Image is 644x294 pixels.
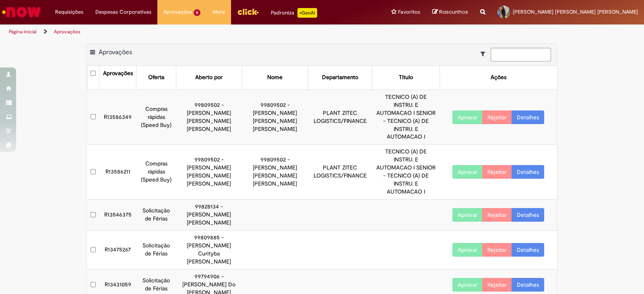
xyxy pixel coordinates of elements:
[136,90,176,145] td: Compras rápidas (Speed Buy)
[213,8,225,16] span: More
[136,231,176,269] td: Solicitação de Férias
[482,165,512,179] button: Rejeitar
[99,90,136,145] td: R13586349
[95,8,151,16] span: Despesas Corporativas
[136,200,176,231] td: Solicitação de Férias
[6,24,423,39] ul: Trilhas de página
[99,145,136,200] td: R13586211
[242,145,308,200] td: 99809502 - [PERSON_NAME] [PERSON_NAME] [PERSON_NAME]
[399,73,413,82] div: Título
[237,6,259,18] img: click_logo_yellow_360x200.png
[242,90,308,145] td: 99809502 - [PERSON_NAME] [PERSON_NAME] [PERSON_NAME]
[482,208,512,222] button: Rejeitar
[452,110,483,124] button: Aprovar
[176,200,242,231] td: 99828134 - [PERSON_NAME] [PERSON_NAME]
[481,51,489,57] i: Mostrar filtros para: Suas Solicitações
[452,165,483,179] button: Aprovar
[491,73,506,82] div: Ações
[482,110,512,124] button: Rejeitar
[512,278,544,292] a: Detalhes
[512,110,544,124] a: Detalhes
[271,8,317,18] div: Padroniza
[176,90,242,145] td: 99809502 - [PERSON_NAME] [PERSON_NAME] [PERSON_NAME]
[99,66,136,90] th: Aprovações
[452,278,483,292] button: Aprovar
[176,145,242,200] td: 99809502 - [PERSON_NAME] [PERSON_NAME] [PERSON_NAME]
[482,278,512,292] button: Rejeitar
[9,29,37,35] a: Página inicial
[322,73,358,82] div: Departamento
[54,29,80,35] a: Aprovações
[163,8,192,16] span: Aprovações
[513,8,638,15] span: [PERSON_NAME] [PERSON_NAME] [PERSON_NAME]
[432,8,468,16] a: Rascunhos
[512,165,544,179] a: Detalhes
[1,4,42,20] img: ServiceNow
[452,243,483,257] button: Aprovar
[308,90,372,145] td: PLANT ZITEC LOGISTICS/FINANCE
[176,231,242,269] td: 99809885 - [PERSON_NAME] Curityba [PERSON_NAME]
[148,73,164,82] div: Oferta
[297,8,317,18] p: +GenAi
[398,8,420,16] span: Favoritos
[308,145,372,200] td: PLANT ZITEC LOGISTICS/FINANCE
[439,8,468,16] span: Rascunhos
[103,69,133,78] div: Aprovações
[267,73,283,82] div: Nome
[99,48,132,56] span: Aprovações
[99,200,136,231] td: R13546375
[452,208,483,222] button: Aprovar
[136,145,176,200] td: Compras rápidas (Speed Buy)
[195,73,223,82] div: Aberto por
[372,90,440,145] td: TECNICO (A) DE INSTRU. E AUTOMACAO I SENIOR - TECNICO (A) DE INSTRU. E AUTOMACAO I
[194,9,200,16] span: 6
[372,145,440,200] td: TECNICO (A) DE INSTRU. E AUTOMACAO I SENIOR - TECNICO (A) DE INSTRU. E AUTOMACAO I
[55,8,83,16] span: Requisições
[512,243,544,257] a: Detalhes
[482,243,512,257] button: Rejeitar
[99,231,136,269] td: R13475267
[512,208,544,222] a: Detalhes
